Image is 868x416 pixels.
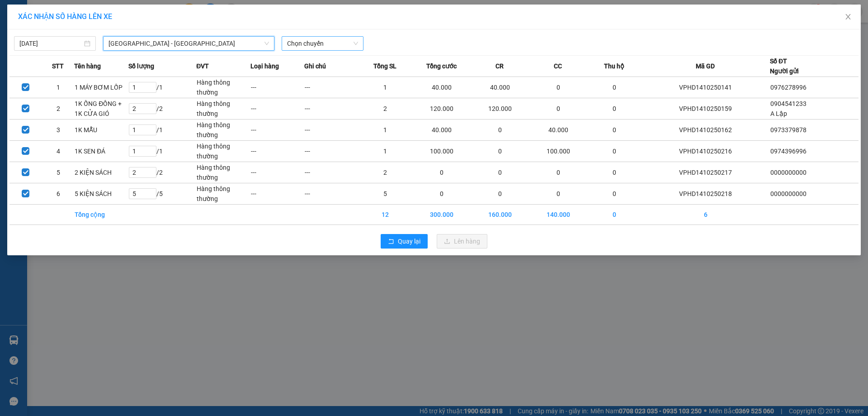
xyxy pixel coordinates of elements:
[587,77,641,98] td: 0
[770,84,807,91] span: 0976278996
[196,120,250,141] td: Hàng thông thường
[373,61,396,71] span: Tổng SL
[529,98,587,120] td: 0
[304,61,326,71] span: Ghi chú
[412,183,471,205] td: 0
[587,120,641,141] td: 0
[304,162,358,183] td: ---
[471,77,529,98] td: 40.000
[412,98,471,120] td: 120.000
[196,162,250,183] td: Hàng thông thường
[642,77,770,98] td: VPHD1410250141
[128,183,197,205] td: / 5
[642,162,770,183] td: VPHD1410250217
[128,61,154,71] span: Số lượng
[770,126,807,134] span: 0973379878
[304,120,358,141] td: ---
[529,183,587,205] td: 0
[196,183,250,205] td: Hàng thông thường
[304,141,358,162] td: ---
[529,120,587,141] td: 40.000
[770,56,799,76] div: Số ĐT Người gửi
[359,98,412,120] td: 2
[196,77,250,98] td: Hàng thông thường
[529,205,587,225] td: 140.000
[74,205,128,225] td: Tổng cộng
[18,12,112,21] span: XÁC NHẬN SỐ HÀNG LÊN XE
[250,61,279,71] span: Loại hàng
[359,77,412,98] td: 1
[495,61,504,71] span: CR
[770,190,807,197] span: 0000000000
[359,141,412,162] td: 1
[264,41,269,46] span: down
[696,61,715,71] span: Mã GD
[587,183,641,205] td: 0
[471,141,529,162] td: 0
[250,98,304,120] td: ---
[642,120,770,141] td: VPHD1410250162
[128,162,197,183] td: / 2
[770,100,807,107] span: 0904541233
[250,120,304,141] td: ---
[471,183,529,205] td: 0
[250,141,304,162] td: ---
[196,61,209,71] span: ĐVT
[587,141,641,162] td: 0
[359,162,412,183] td: 2
[108,37,269,50] span: Hà Nội - Hà Tĩnh
[359,120,412,141] td: 1
[359,183,412,205] td: 5
[381,234,428,249] button: rollbackQuay lại
[471,205,529,225] td: 160.000
[42,98,75,120] td: 2
[128,141,197,162] td: / 1
[128,120,197,141] td: / 1
[74,77,128,98] td: 1 MÁY BƠM LỐP
[529,77,587,98] td: 0
[471,162,529,183] td: 0
[471,120,529,141] td: 0
[604,61,624,71] span: Thu hộ
[642,98,770,120] td: VPHD1410250159
[42,120,75,141] td: 3
[412,162,471,183] td: 0
[529,141,587,162] td: 100.000
[128,98,197,120] td: / 2
[359,205,412,225] td: 12
[770,148,807,155] span: 0974396996
[642,141,770,162] td: VPHD1410250216
[587,162,641,183] td: 0
[587,205,641,225] td: 0
[642,205,770,225] td: 6
[770,110,787,117] span: A Lập
[19,38,82,48] input: 14/10/2025
[128,77,197,98] td: / 1
[42,162,75,183] td: 5
[426,61,457,71] span: Tổng cước
[554,61,562,71] span: CC
[42,77,75,98] td: 1
[529,162,587,183] td: 0
[304,77,358,98] td: ---
[52,61,64,71] span: STT
[835,5,861,30] button: Close
[471,98,529,120] td: 120.000
[398,236,420,246] span: Quay lại
[304,98,358,120] td: ---
[250,162,304,183] td: ---
[74,162,128,183] td: 2 KIỆN SÁCH
[250,183,304,205] td: ---
[42,141,75,162] td: 4
[74,141,128,162] td: 1K SEN ĐÁ
[388,238,394,245] span: rollback
[74,120,128,141] td: 1K MẪU
[74,61,101,71] span: Tên hàng
[42,183,75,205] td: 6
[844,13,852,20] span: close
[412,141,471,162] td: 100.000
[587,98,641,120] td: 0
[412,205,471,225] td: 300.000
[770,169,807,176] span: 0000000000
[196,98,250,120] td: Hàng thông thường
